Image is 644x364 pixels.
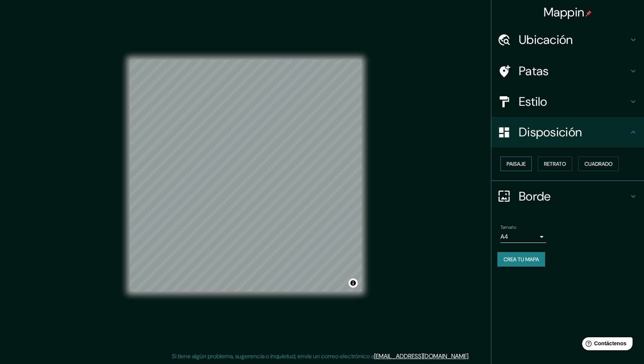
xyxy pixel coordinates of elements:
font: Paisaje [507,160,526,167]
div: Estilo [491,86,644,117]
canvas: Mapa [130,60,362,291]
font: Crea tu mapa [504,256,539,263]
button: Activar o desactivar atribución [349,278,358,288]
font: Patas [519,63,549,79]
font: Borde [519,188,551,204]
font: Retrato [544,160,566,167]
button: Paisaje [500,157,532,171]
button: Retrato [538,157,572,171]
font: . [468,352,470,360]
button: Crea tu mapa [497,252,545,267]
font: Disposición [519,124,582,140]
font: Si tiene algún problema, sugerencia o inquietud, envíe un correo electrónico a [172,352,374,360]
font: Estilo [519,94,547,110]
font: . [471,352,472,360]
iframe: Lanzador de widgets de ayuda [576,334,636,356]
div: A4 [500,231,546,243]
font: Cuadrado [584,160,613,167]
div: Patas [491,56,644,86]
font: Ubicación [519,32,573,48]
div: Disposición [491,117,644,147]
a: [EMAIL_ADDRESS][DOMAIN_NAME] [374,352,468,360]
font: . [470,352,471,360]
button: Cuadrado [578,157,619,171]
font: Mappin [544,4,584,20]
div: Borde [491,181,644,212]
font: Tamaño [500,224,516,230]
img: pin-icon.png [586,10,592,16]
div: Ubicación [491,24,644,55]
font: A4 [500,233,508,241]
